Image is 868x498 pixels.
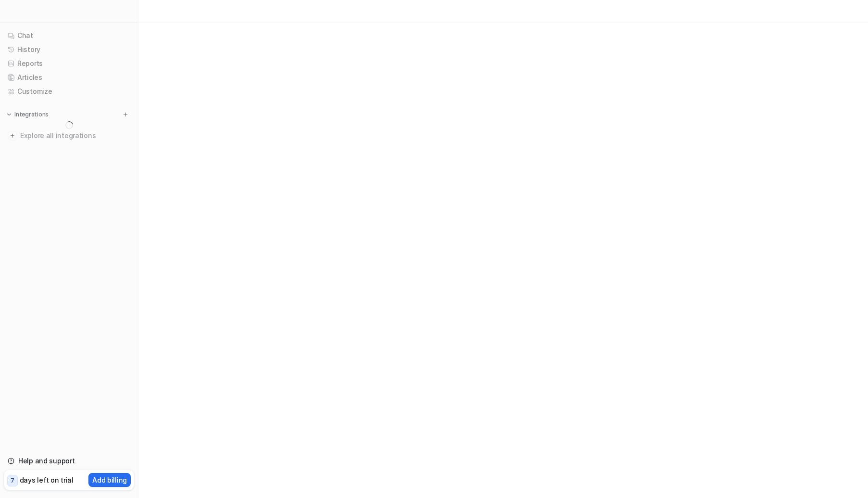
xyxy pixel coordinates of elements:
p: Integrations [14,111,49,118]
span: Explore all integrations [20,128,130,143]
a: Explore all integrations [4,129,134,142]
a: History [4,43,134,56]
p: Add billing [92,475,127,485]
p: 7 [11,476,14,485]
button: Integrations [4,110,51,119]
img: expand menu [6,111,12,118]
a: Reports [4,57,134,70]
a: Help and support [4,454,134,468]
img: explore all integrations [8,131,17,140]
button: Add billing [88,473,131,487]
a: Articles [4,71,134,84]
img: menu_add.svg [122,111,129,118]
a: Customize [4,85,134,98]
p: days left on trial [20,475,74,485]
a: Chat [4,29,134,42]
